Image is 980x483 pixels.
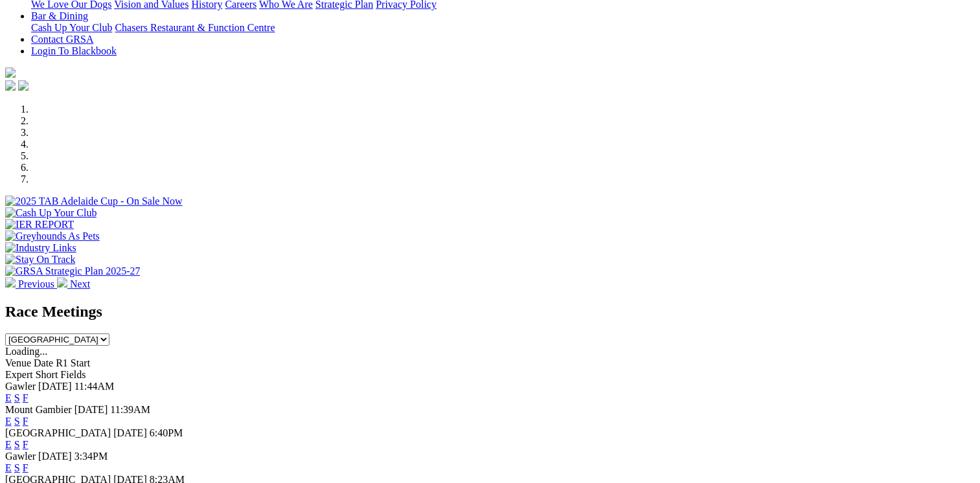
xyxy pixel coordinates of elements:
span: Expert [5,369,33,380]
a: S [14,462,20,473]
img: Greyhounds As Pets [5,230,100,242]
div: Bar & Dining [31,22,975,34]
span: Gawler [5,381,36,392]
a: S [14,439,20,450]
a: F [23,439,28,450]
span: Fields [60,369,85,380]
span: [DATE] [38,451,72,462]
a: F [23,416,28,427]
img: facebook.svg [5,80,16,91]
img: Stay On Track [5,254,75,265]
a: E [5,462,12,473]
span: Gawler [5,451,36,462]
a: S [14,416,20,427]
span: Mount Gambier [5,404,72,415]
span: R1 Start [56,357,90,368]
img: IER REPORT [5,219,74,230]
h2: Race Meetings [5,303,975,320]
span: Venue [5,357,31,368]
span: 6:40PM [150,427,183,438]
span: [DATE] [38,381,72,392]
a: Contact GRSA [31,34,93,45]
img: chevron-left-pager-white.svg [5,277,16,287]
span: 3:34PM [74,451,108,462]
a: Chasers Restaurant & Function Centre [115,22,275,33]
a: E [5,439,12,450]
a: S [14,392,20,403]
span: Date [34,357,53,368]
img: GRSA Strategic Plan 2025-27 [5,265,140,277]
img: 2025 TAB Adelaide Cup - On Sale Now [5,196,183,207]
span: [DATE] [113,427,147,438]
a: Cash Up Your Club [31,22,112,33]
img: chevron-right-pager-white.svg [57,277,67,287]
span: Short [36,369,58,380]
span: [DATE] [74,404,108,415]
span: 11:44AM [74,381,115,392]
span: 11:39AM [110,404,150,415]
img: logo-grsa-white.png [5,67,16,78]
img: Cash Up Your Club [5,207,97,219]
img: twitter.svg [18,80,28,91]
a: Bar & Dining [31,10,88,21]
a: F [23,462,28,473]
img: Industry Links [5,242,76,254]
span: [GEOGRAPHIC_DATA] [5,427,111,438]
a: E [5,416,12,427]
a: F [23,392,28,403]
span: Previous [18,278,54,289]
a: E [5,392,12,403]
a: Next [57,278,90,289]
span: Next [70,278,90,289]
a: Login To Blackbook [31,45,117,56]
span: Loading... [5,346,47,357]
a: Previous [5,278,57,289]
